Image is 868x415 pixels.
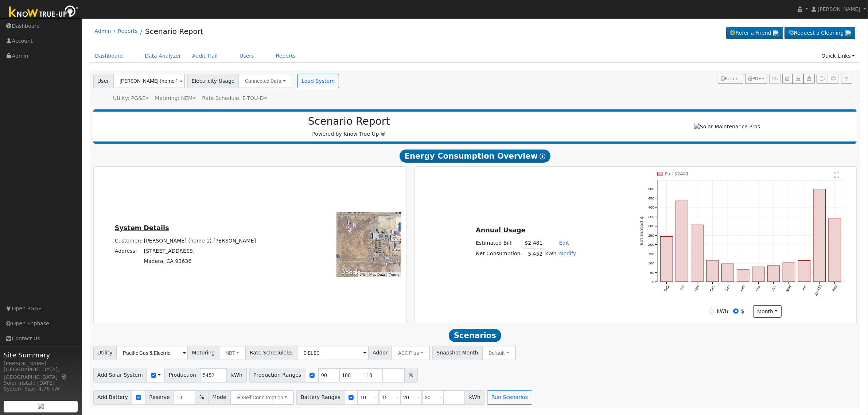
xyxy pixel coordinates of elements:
[297,74,339,88] button: Load System
[709,309,714,314] input: kWh
[61,374,68,380] a: Map
[726,27,783,39] a: Refer a Friend
[663,284,670,292] text: Sep
[93,74,113,88] span: User
[733,309,738,314] input: $
[523,249,544,259] td: 5,452
[369,272,385,277] button: Map Data
[139,49,187,63] a: Data Analyzer
[116,346,188,360] input: Select a Utility
[814,284,822,296] text: [DATE]
[115,224,169,232] u: System Details
[648,187,654,191] text: 500
[648,233,654,237] text: 250
[113,246,143,256] td: Address:
[4,385,78,393] div: System Size: 4.76 kW
[845,30,851,36] img: retrieve
[740,284,746,292] text: Feb
[798,261,811,282] rect: onclick=""
[4,379,78,387] div: Solar Install: [DATE]
[544,249,558,259] td: kWh
[219,346,246,360] button: NBT
[95,28,111,34] a: Admin
[476,226,525,234] u: Annual Usage
[814,189,826,282] rect: onclick=""
[38,403,44,409] img: retrieve
[238,74,292,88] button: Connected Data
[155,94,196,102] div: Metering: NEM
[145,27,203,36] a: Scenario Report
[360,272,365,277] button: Keyboard shortcuts
[5,4,82,20] img: Know True-Up
[113,74,185,88] input: Select a User
[338,268,362,277] a: Open this area in Google Maps (opens a new window)
[648,224,654,228] text: 300
[4,350,78,360] span: Site Summary
[834,172,840,178] text: 
[786,284,792,292] text: May
[93,346,117,360] span: Utility
[487,390,532,405] button: Run Scenarios
[227,368,246,383] span: kWh
[648,215,654,219] text: 350
[665,171,689,177] text: Pull $2481
[297,346,369,360] input: Select a Rate Schedule
[143,246,257,256] td: [STREET_ADDRESS]
[648,243,654,247] text: 200
[755,284,761,292] text: Mar
[187,74,239,88] span: Electricity Usage
[296,390,345,405] span: Battery Ranges
[338,268,362,277] img: Google
[245,346,297,360] span: Rate Schedule
[4,360,78,368] div: [PERSON_NAME]
[816,49,860,63] a: Quick Links
[676,201,688,282] rect: onclick=""
[559,251,576,256] a: Modify
[709,284,715,292] text: Dec
[230,390,294,405] button: Self Consumption
[188,346,219,360] span: Metering
[400,150,550,163] span: Energy Consumption Overview
[465,390,484,405] span: kWh
[694,123,760,131] img: Solar Maintenance Pros
[432,346,483,360] span: Snapshot Month
[817,74,828,84] button: Export Interval Data
[773,30,779,36] img: retrieve
[648,196,654,200] text: 450
[449,329,501,342] span: Scenarios
[482,346,516,360] button: Default
[143,256,257,267] td: Madera, CA 93636
[785,27,855,39] a: Request a Cleaning
[113,94,149,102] div: Utility: PG&E
[652,280,654,284] text: 0
[164,368,200,383] span: Production
[648,252,654,256] text: 150
[97,115,601,138] div: Powered by Know True-Up ®
[392,346,430,360] button: ACC Plus
[540,154,545,159] i: Show Help
[93,390,132,405] span: Add Battery
[694,284,700,292] text: Nov
[523,238,544,249] td: $2,481
[475,249,523,259] td: Net Consumption:
[748,76,761,81] span: PDF
[202,95,267,101] span: Alias: H2ETOUDN
[559,240,569,246] a: Edit
[783,263,795,282] rect: onclick=""
[145,390,174,405] span: Reserve
[679,284,685,291] text: Oct
[828,74,839,84] button: Settings
[737,270,750,282] rect: onclick=""
[113,236,143,246] td: Customer:
[691,225,704,282] rect: onclick=""
[475,238,523,249] td: Estimated Bill:
[818,6,860,12] span: [PERSON_NAME]
[753,305,782,318] button: month
[368,346,392,360] span: Adder
[718,74,743,84] button: Recent
[741,307,744,315] label: $
[234,49,260,63] a: Users
[832,284,838,292] text: Aug
[143,236,257,246] td: [PERSON_NAME] (home 1) [PERSON_NAME]
[782,74,793,84] button: Edit User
